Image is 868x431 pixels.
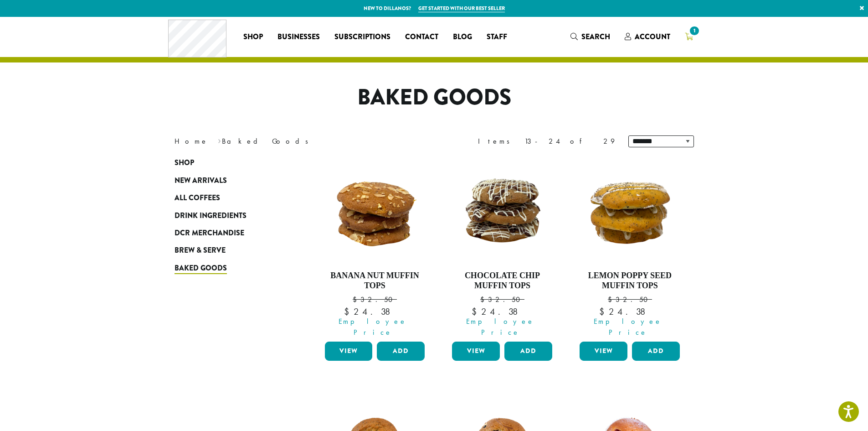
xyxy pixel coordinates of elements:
bdi: 24.38 [344,306,405,317]
bdi: 24.38 [472,306,533,317]
button: Add [632,342,680,361]
h4: Chocolate Chip Muffin Tops [450,271,555,291]
span: Employee Price [574,316,682,338]
a: Staff [479,30,514,44]
span: DCR Merchandise [175,228,244,239]
span: Employee Price [446,316,555,338]
span: New Arrivals [175,175,227,187]
a: Lemon Poppy Seed Muffin Tops $32.50 Employee Price [577,159,682,338]
span: $ [472,306,481,317]
span: Account [635,31,670,42]
a: All Coffees [175,189,284,207]
span: $ [608,295,616,304]
span: › [218,133,221,147]
span: Shop [175,157,194,169]
bdi: 32.50 [353,295,397,304]
h4: Lemon Poppy Seed Muffin Tops [577,271,682,291]
bdi: 32.50 [480,295,524,304]
a: Shop [175,154,284,171]
a: Banana Nut Muffin Tops $32.50 Employee Price [323,159,427,338]
button: Add [377,342,425,361]
h1: Baked Goods [168,84,701,111]
a: Brew & Serve [175,242,284,259]
a: Search [563,29,617,44]
nav: Breadcrumb [175,136,421,147]
span: $ [344,306,354,317]
a: Shop [236,30,270,44]
span: Businesses [277,31,320,43]
span: Shop [243,31,263,43]
button: Add [504,342,552,361]
img: Lemon-Poppy-Seed-Muffin-Top-stack-white-background.png [577,159,682,264]
a: Chocolate Chip Muffin Tops $32.50 Employee Price [450,159,555,338]
span: Contact [405,31,438,43]
a: Get started with our best seller [418,5,505,12]
span: Drink Ingredients [175,210,247,222]
span: 1 [688,25,700,37]
a: New Arrivals [175,172,284,189]
span: Brew & Serve [175,245,226,256]
span: Baked Goods [175,263,227,274]
span: All Coffees [175,192,220,204]
span: Search [581,31,610,42]
div: Items 13-24 of 29 [478,136,615,147]
bdi: 32.50 [608,295,652,304]
img: Chocolate-Chip-Muffin-Top-stack-white-background.png [450,159,555,264]
a: View [325,342,373,361]
a: View [452,342,500,361]
a: View [580,342,627,361]
a: Home [175,136,208,146]
span: Blog [453,31,472,43]
h4: Banana Nut Muffin Tops [323,271,427,291]
span: $ [599,306,609,317]
a: DCR Merchandise [175,224,284,242]
img: Banana-Nut-Muffin-stack-white-background.png [322,159,427,264]
a: Drink Ingredients [175,207,284,224]
span: $ [353,295,360,304]
a: Baked Goods [175,260,284,277]
span: Employee Price [319,316,427,338]
span: $ [480,295,488,304]
span: Staff [487,31,507,43]
bdi: 24.38 [599,306,660,317]
span: Subscriptions [334,31,390,43]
